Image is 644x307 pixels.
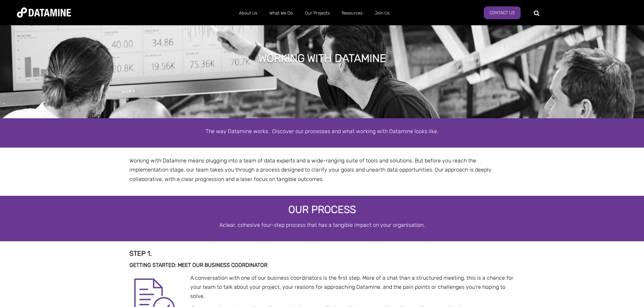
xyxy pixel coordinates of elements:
img: Datamine [17,7,71,18]
a: Resources [336,4,368,22]
span: A conversation with one of our business coordinators is the first step. More of a chat than a str... [190,275,514,299]
a: What We Do [263,4,299,22]
a: About Us [233,4,263,22]
strong: Step 1. [129,249,152,257]
span: Our Process [288,204,356,216]
a: Join Us [368,4,396,22]
a: Our Projects [299,4,336,22]
span: Working with Datamine means plugging into a team of data experts and a wide-ranging suite of tool... [129,157,492,182]
p: The way Datamine works. Discover our processes and what working with Datamine looks like. [129,127,515,136]
h1: Working with Datamine [258,51,386,66]
span: A [219,222,223,228]
span: Getting started: Meet our business coordinator [129,262,267,268]
span: clear, cohesive four-step process that has a tangible impact on your organisation. [223,222,425,228]
a: Contact Us [484,6,521,19]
